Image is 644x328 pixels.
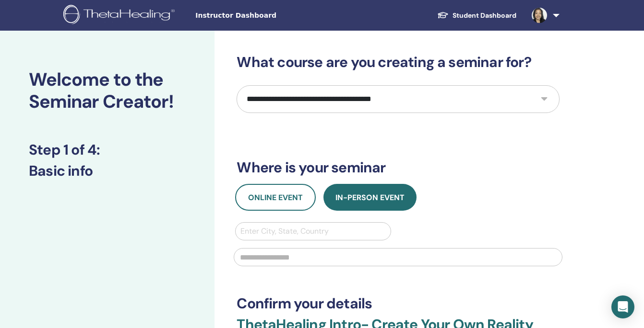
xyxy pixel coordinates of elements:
[248,192,303,203] span: Online Event
[29,141,186,158] h3: Step 1 of 4 :
[237,54,560,71] h3: What course are you creating a seminar for?
[195,11,339,21] span: Instructor Dashboard
[335,192,405,203] span: In-Person Event
[429,7,524,24] a: Student Dashboard
[323,184,417,211] button: In-Person Event
[532,8,547,23] img: default.jpg
[437,11,449,19] img: graduation-cap-white.svg
[63,5,178,26] img: logo.png
[237,295,560,312] h3: Confirm your details
[235,184,316,211] button: Online Event
[611,295,634,318] div: Open Intercom Messenger
[237,159,560,176] h3: Where is your seminar
[29,69,186,113] h2: Welcome to the Seminar Creator!
[29,162,186,180] h3: Basic info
